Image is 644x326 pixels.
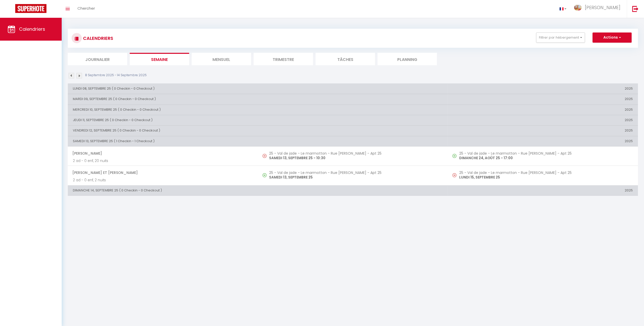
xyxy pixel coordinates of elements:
[82,32,113,44] h3: CALENDRIERS
[448,84,638,94] th: 2025
[585,4,620,11] span: [PERSON_NAME]
[448,115,638,125] th: 2025
[130,53,189,65] li: Semaine
[4,2,19,17] button: Ouvrir le widget de chat LiveChat
[68,185,448,195] th: DIMANCHE 14, SEPTEMBRE 25 ( 0 Checkin - 0 Checkout )
[269,155,443,161] p: SAMEDI 13, SEPTEMBRE 25 - 10:30
[448,136,638,146] th: 2025
[448,105,638,115] th: 2025
[269,151,443,155] h5: 25 - Val de jade - Le marmotton - Rue [PERSON_NAME] - Apt 25
[448,126,638,136] th: 2025
[15,4,46,13] img: Super Booking
[632,6,638,12] img: logout
[68,115,448,125] th: JEUDI 11, SEPTEMBRE 25 ( 0 Checkin - 0 Checkout )
[459,175,633,180] p: LUNDI 15, SEPTEMBRE 25
[448,94,638,104] th: 2025
[68,105,448,115] th: MERCREDI 10, SEPTEMBRE 25 ( 0 Checkin - 0 Checkout )
[73,158,253,164] p: 2 ad - 0 enf, 20 nuits
[269,171,443,175] h5: 25 - Val de jade - Le marmotton - Rue [PERSON_NAME] - Apt 25
[68,53,127,65] li: Journalier
[592,32,632,43] button: Actions
[536,32,585,43] button: Filtrer par hébergement
[262,154,267,158] img: NO IMAGE
[85,73,147,78] p: 8 Septembre 2025 - 14 Septembre 2025
[254,53,313,65] li: Trimestre
[452,173,456,177] img: NO IMAGE
[459,151,633,155] h5: 25 - Val de jade - Le marmotton - Rue [PERSON_NAME] - Apt 25
[77,6,95,11] span: Chercher
[68,136,448,146] th: SAMEDI 13, SEPTEMBRE 25 ( 1 Checkin - 1 Checkout )
[19,26,45,32] span: Calendriers
[72,149,253,158] span: [PERSON_NAME]
[377,53,437,65] li: Planning
[68,84,448,94] th: LUNDI 08, SEPTEMBRE 25 ( 0 Checkin - 0 Checkout )
[316,53,375,65] li: Tâches
[459,171,633,175] h5: 25 - Val de jade - Le marmotton - Rue [PERSON_NAME] - Apt 25
[68,94,448,104] th: MARDI 09, SEPTEMBRE 25 ( 0 Checkin - 0 Checkout )
[72,168,253,177] span: [PERSON_NAME] et [PERSON_NAME]
[192,53,251,65] li: Mensuel
[448,185,638,195] th: 2025
[459,155,633,161] p: DIMANCHE 24, AOÛT 25 - 17:00
[68,126,448,136] th: VENDREDI 12, SEPTEMBRE 25 ( 0 Checkin - 0 Checkout )
[452,154,456,158] img: NO IMAGE
[269,175,443,180] p: SAMEDI 13, SEPTEMBRE 25
[574,5,582,11] img: ...
[73,177,253,183] p: 2 ad - 0 enf, 2 nuits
